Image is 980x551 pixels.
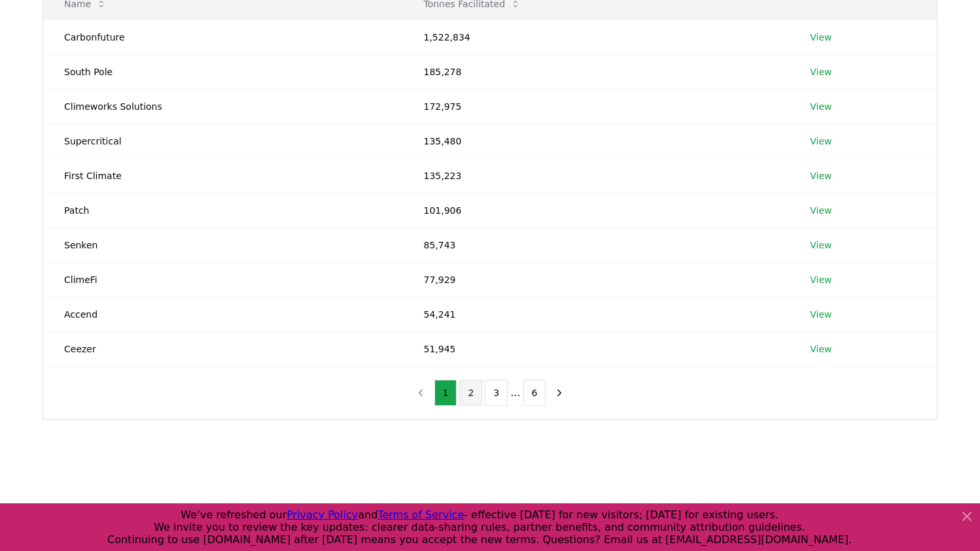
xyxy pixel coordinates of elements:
a: View [810,239,831,252]
td: 77,929 [402,262,789,297]
button: next page [548,380,570,406]
td: 135,223 [402,158,789,193]
td: 85,743 [402,227,789,262]
li: ... [510,385,520,401]
button: 1 [434,380,457,406]
td: Ceezer [43,331,402,366]
button: 2 [459,380,482,406]
button: 3 [485,380,508,406]
td: Patch [43,193,402,227]
a: View [810,273,831,286]
td: 54,241 [402,297,789,331]
button: 6 [523,380,546,406]
a: View [810,204,831,217]
td: 101,906 [402,193,789,227]
td: Senken [43,227,402,262]
td: ClimeFi [43,262,402,297]
td: Supercritical [43,124,402,158]
a: View [810,342,831,356]
a: View [810,169,831,182]
td: Accend [43,297,402,331]
td: Climeworks Solutions [43,89,402,124]
td: Carbonfuture [43,20,402,54]
a: View [810,100,831,113]
td: South Pole [43,54,402,89]
td: 1,522,834 [402,20,789,54]
td: 135,480 [402,124,789,158]
a: View [810,308,831,321]
td: 172,975 [402,89,789,124]
a: View [810,65,831,78]
a: View [810,135,831,148]
td: 51,945 [402,331,789,366]
td: 185,278 [402,54,789,89]
a: View [810,31,831,44]
td: First Climate [43,158,402,193]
